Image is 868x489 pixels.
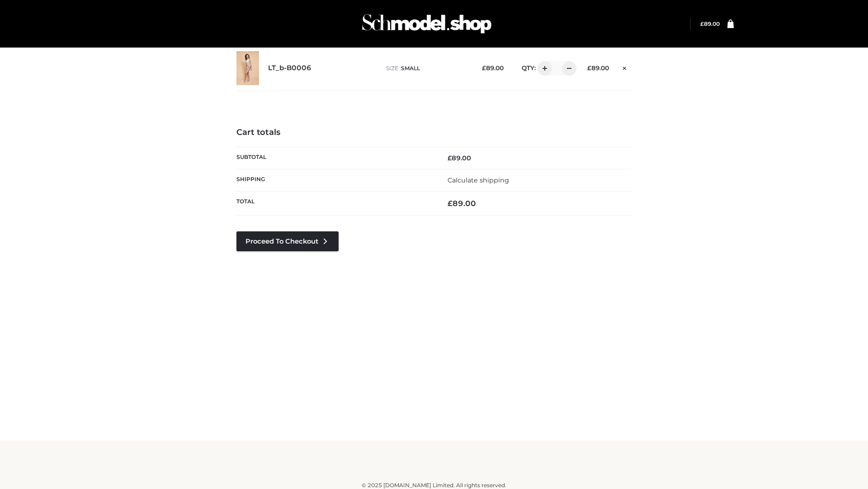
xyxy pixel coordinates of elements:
th: Subtotal [236,147,434,169]
a: Remove this item [618,61,632,73]
span: £ [482,64,486,72]
img: LT_b-B0006 - SMALL [236,51,259,85]
span: £ [587,64,591,72]
bdi: 89.00 [700,20,720,27]
span: SMALL [401,65,420,72]
img: Schmodel Admin 964 [359,6,495,42]
p: size : [386,64,468,72]
a: Calculate shipping [448,176,509,184]
a: Proceed to Checkout [236,231,339,251]
th: Total [236,192,434,216]
span: £ [448,154,452,162]
span: £ [448,199,453,208]
th: Shipping [236,169,434,191]
a: LT_b-B0006 [268,64,311,72]
bdi: 89.00 [448,154,471,162]
bdi: 89.00 [482,64,504,72]
h4: Cart totals [236,128,632,138]
span: £ [700,20,704,27]
bdi: 89.00 [448,199,476,208]
a: £89.00 [700,20,720,27]
div: QTY: [513,61,573,76]
bdi: 89.00 [587,64,609,72]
